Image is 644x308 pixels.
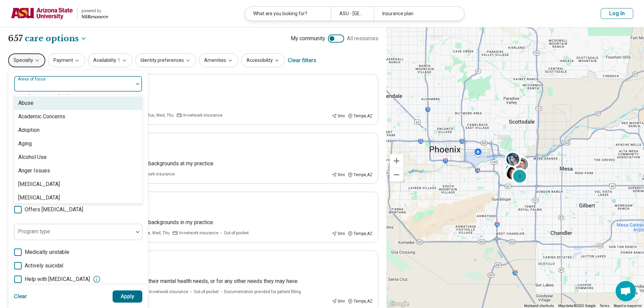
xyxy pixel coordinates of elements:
div: Tempe , AZ [348,172,373,178]
span: Works Tue, Wed, Thu [136,112,174,118]
button: Log In [601,8,633,19]
button: Zoom out [390,168,403,182]
div: 3 [504,162,520,178]
span: Out-of-pocket [224,230,249,236]
div: [MEDICAL_DATA] [18,194,60,202]
div: Aging [18,140,32,148]
p: Accepting new patients [34,101,373,109]
button: Zoom in [390,154,403,168]
div: Abuse [18,99,33,107]
span: Medically unstable [25,248,69,256]
div: 0 mi [332,113,345,119]
span: care options [25,33,79,44]
div: Tempe , AZ [348,231,373,237]
span: In-network insurance [183,112,222,118]
button: Clear [14,290,27,303]
div: 0 mi [332,172,345,178]
p: I welcome and affirm clients of all identities and backgrounds in my practice. [34,218,373,227]
span: In-network insurance [149,289,188,295]
img: Arizona State University [11,5,73,22]
div: 0 mi [332,298,345,304]
div: ASU - [GEOGRAPHIC_DATA], [GEOGRAPHIC_DATA], [GEOGRAPHIC_DATA] [331,7,374,21]
button: Amenities [199,53,238,67]
button: Availability1 [88,53,133,67]
div: Open chat [616,281,636,301]
div: Academic Concerns [18,113,65,121]
div: Tempe , AZ [348,298,373,304]
button: Accessibility [241,53,285,67]
span: Map data ©2025 Google [558,304,596,308]
button: Payment [48,53,85,67]
div: Anger Issues [18,167,50,175]
a: Report a map error [614,304,642,308]
div: Insurance plan [374,7,460,21]
span: My community [291,34,325,43]
label: Areas of focus [18,77,47,81]
span: Actively suicidal [25,262,63,270]
span: Anxiety, [MEDICAL_DATA], Self-Esteem, etc. [14,94,90,99]
span: 1 [118,57,120,64]
div: What are you looking for? [245,7,331,21]
p: I welcome and affirm all clients seeking help for their mental health needs, or for any other nee... [34,277,373,285]
button: Care options [25,33,87,44]
div: Tempe , AZ [348,113,373,119]
div: [MEDICAL_DATA] [18,180,60,188]
span: Documentation provided for patient filling [224,289,301,295]
a: Arizona State Universitypowered by [11,5,108,22]
span: All resources [347,34,378,43]
button: Identity preferences [135,53,196,67]
a: Terms (opens in new tab) [600,304,610,308]
span: Offers [MEDICAL_DATA] [25,206,83,214]
div: Adoption [18,126,40,134]
label: Program type [18,228,50,235]
button: Specialty [8,53,45,67]
span: Help with [MEDICAL_DATA] [25,275,90,283]
p: I welcome and affirm clients of all identities and backgrounds at my practice. [34,160,373,168]
span: In-network insurance [179,230,218,236]
button: Apply [113,290,143,303]
div: Clear filters [288,52,316,69]
h1: 657 [8,33,87,44]
div: 0 mi [332,231,345,237]
div: 2 [511,168,528,184]
span: Out-of-pocket [194,289,219,295]
div: powered by [81,8,108,14]
div: Alcohol Use [18,153,47,161]
span: In-network insurance [136,171,175,177]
